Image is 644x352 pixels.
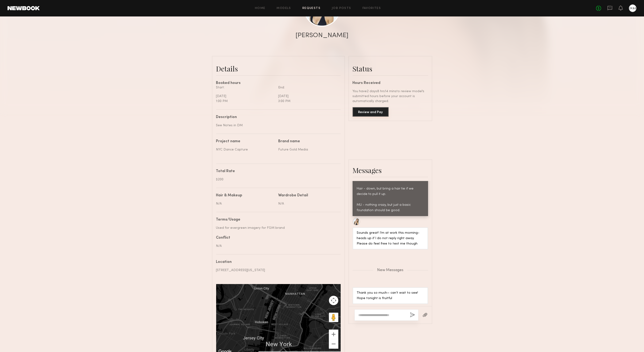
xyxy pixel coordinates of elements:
[216,268,337,273] div: [STREET_ADDRESS][US_STATE]
[216,94,275,99] div: [DATE]
[216,236,337,240] div: Conflict
[332,7,351,10] a: Job Posts
[277,7,291,10] a: Models
[278,194,308,198] div: Wardrobe Detail
[363,7,381,10] a: Favorites
[216,177,337,182] div: $200
[216,218,337,222] div: Terms/Usage
[216,81,341,85] div: Booked hours
[357,165,424,213] div: Love the second pair of shoes. I would say rock the black shoes but bring the white pair in a bag...
[255,7,265,10] a: Home
[216,85,275,90] div: Start:
[216,140,275,143] div: Project name
[357,290,424,301] div: Thank you so much— can’t wait to see! Hope tonight is fruitful
[278,201,337,206] div: N/A
[216,244,337,249] div: N/A
[296,32,348,39] div: [PERSON_NAME]
[329,296,338,305] button: Map camera controls
[216,194,242,198] div: Hair & Makeup
[216,225,337,230] div: Used for evergreen imagery for FGM brand
[353,89,428,104] div: You have 2 days 8 hrs 14 mins to review model’s submitted hours before your account is automatica...
[353,166,428,175] div: Messages
[377,268,403,272] span: New Messages
[353,107,389,117] button: Review and Pay
[216,123,337,128] div: See Notes in DM
[216,115,337,119] div: Description
[216,99,275,104] div: 1:00 PM
[216,147,275,152] div: NYC Dance Capture
[353,81,428,85] div: Hours Received
[278,85,337,90] div: End:
[216,170,337,173] div: Total Rate
[329,339,338,349] button: Zoom out
[278,147,337,152] div: Future Gold Media
[329,313,338,322] button: Drag Pegman onto the map to open Street View
[278,99,337,104] div: 3:00 PM
[329,330,338,339] button: Zoom in
[353,64,428,73] div: Status
[216,260,337,264] div: Location
[278,94,337,99] div: [DATE]
[278,140,337,143] div: Brand name
[302,7,320,10] a: Requests
[216,201,275,206] div: N/A
[216,64,341,73] div: Details
[357,230,424,247] div: Sounds great! I’m at work this morning- heads up if I do not reply right away. Please do feel fre...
